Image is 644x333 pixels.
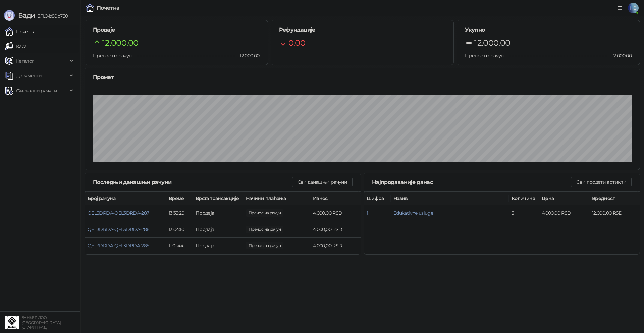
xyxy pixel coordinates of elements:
[16,84,57,97] span: Фискални рачуни
[235,52,259,59] span: 12.000,00
[246,226,283,233] span: 4.000,00
[292,177,353,187] button: Сви данашњи рачуни
[193,238,243,254] td: Продаја
[589,205,640,221] td: 12.000,00 RSD
[391,192,509,205] th: Назив
[93,53,131,59] span: Пренос на рачун
[465,26,632,34] h5: Укупно
[97,5,120,11] div: Почетна
[193,221,243,238] td: Продаја
[16,69,42,82] span: Документи
[18,11,35,19] span: Бади
[372,178,571,186] div: Најпродаваније данас
[93,73,632,81] div: Промет
[93,178,292,186] div: Последњи данашњи рачуни
[288,37,305,49] span: 0,00
[310,192,361,205] th: Износ
[4,10,15,21] img: Logo
[166,205,193,221] td: 13:33:29
[243,192,310,205] th: Начини плаћања
[509,192,539,205] th: Количина
[310,238,361,254] td: 4.000,00 RSD
[166,192,193,205] th: Време
[393,210,433,216] button: Edukativne usluge
[5,40,26,53] a: Каса
[628,3,639,13] span: НЗ
[364,192,391,205] th: Шифра
[93,26,260,34] h5: Продаје
[539,192,589,205] th: Цена
[367,210,368,216] button: 1
[166,221,193,238] td: 13:04:10
[310,205,361,221] td: 4.000,00 RSD
[509,205,539,221] td: 3
[193,205,243,221] td: Продаја
[21,315,61,330] small: БУНКЕР ДОО [GEOGRAPHIC_DATA] (СТАРИ ГРАД)
[246,242,283,249] span: 4.000,00
[102,37,138,49] span: 12.000,00
[35,13,68,19] span: 3.11.0-b80b730
[571,177,632,187] button: Сви продати артикли
[246,209,283,217] span: 4.000,00
[589,192,640,205] th: Вредност
[88,226,150,232] button: QEL3DRDA-QEL3DRDA-286
[5,316,19,329] img: 64x64-companyLogo-d200c298-da26-4023-afd4-f376f589afb5.jpeg
[16,54,34,68] span: Каталог
[310,221,361,238] td: 4.000,00 RSD
[607,52,632,59] span: 12.000,00
[88,243,149,249] button: QEL3DRDA-QEL3DRDA-285
[166,238,193,254] td: 11:01:44
[5,25,36,38] a: Почетна
[614,3,625,13] a: Документација
[465,53,503,59] span: Пренос на рачун
[539,205,589,221] td: 4.000,00 RSD
[85,192,166,205] th: Број рачуна
[88,210,149,216] button: QEL3DRDA-QEL3DRDA-287
[279,26,446,34] h5: Рефундације
[474,37,510,49] span: 12.000,00
[193,192,243,205] th: Врста трансакције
